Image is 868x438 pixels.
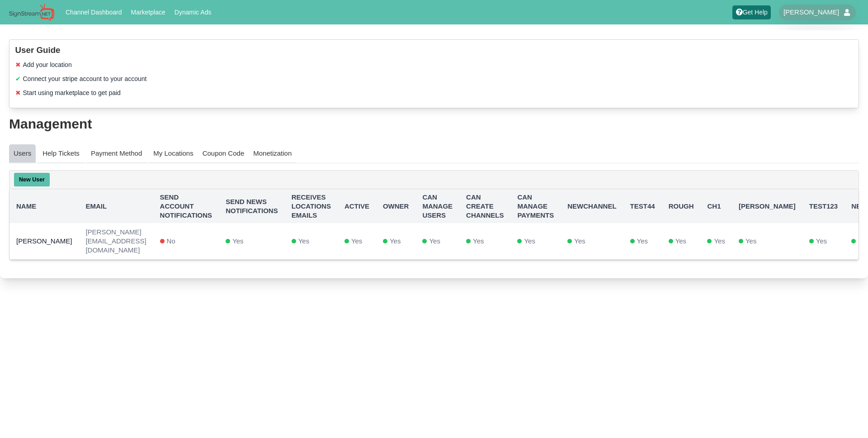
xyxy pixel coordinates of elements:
[561,189,623,223] th: newchannel
[707,237,725,246] div: Yes
[14,173,50,186] button: New User
[9,144,36,163] a: Users
[783,8,839,17] span: [PERSON_NAME]
[86,144,146,163] a: Payment Method
[149,144,198,163] a: My Locations
[38,144,84,163] a: Help Tickets
[415,189,459,223] th: Can Manage users
[23,61,72,68] a: Add your location
[517,237,554,246] div: Yes
[127,6,169,18] a: Marketplace
[422,237,453,246] div: Yes
[669,237,694,246] div: Yes
[383,237,409,246] div: Yes
[510,189,561,223] th: Can Manage Payments
[219,189,285,223] th: Send news Notifications
[739,237,796,246] div: Yes
[15,88,21,98] span: ✖
[9,223,79,260] td: [PERSON_NAME]
[700,189,731,223] th: ch1
[171,6,215,18] a: Dynamic Ads
[630,237,655,246] div: Yes
[344,237,369,246] div: Yes
[79,189,153,223] th: Email
[662,189,701,223] th: rough
[9,117,859,131] div: Management
[62,6,126,18] a: Channel Dashboard
[79,223,153,260] td: [PERSON_NAME][EMAIL_ADDRESS][DOMAIN_NAME]
[732,5,771,19] a: Get Help
[23,89,121,96] a: Start using marketplace to get paid
[9,189,79,223] th: Name
[292,237,331,246] div: Yes
[249,144,296,163] a: Monetization
[338,189,376,223] th: Active
[285,189,338,223] th: Receives Locations Emails
[23,75,147,82] a: Connect your stripe account to your account
[809,237,838,246] div: Yes
[459,189,510,223] th: Can Create Channels
[15,74,21,84] span: ✔
[9,4,54,21] img: Sign Stream.NET
[376,189,416,223] th: Owner
[802,189,844,223] th: test123
[15,60,21,70] span: ✖
[15,45,853,56] h3: User Guide
[226,237,278,246] div: Yes
[160,237,212,246] div: No
[567,237,616,246] div: Yes
[153,189,219,223] th: Send account Notifications
[732,189,802,223] th: [PERSON_NAME]
[623,189,662,223] th: test44
[198,144,249,163] a: Coupon Code
[466,237,504,246] div: Yes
